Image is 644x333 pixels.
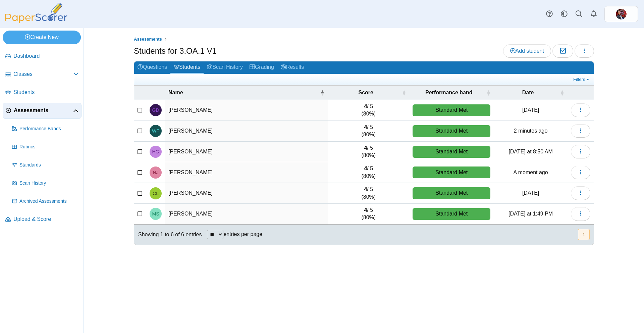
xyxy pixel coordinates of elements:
span: Wren Farrow [152,129,159,133]
span: Assessments [14,107,73,114]
td: / 5 (80%) [328,162,409,183]
time: Oct 9, 2025 at 1:49 PM [508,211,553,217]
td: [PERSON_NAME] [165,183,328,204]
a: Classes [3,66,82,83]
a: Questions [134,61,170,74]
h1: Students for 3.OA.1 V1 [134,45,217,57]
td: [PERSON_NAME] [165,142,328,162]
span: Add student [510,48,544,54]
span: Date [497,89,559,96]
time: Oct 15, 2025 at 1:58 PM [514,128,548,134]
span: Performance band [413,89,485,96]
a: Performance Bands [9,121,82,137]
td: / 5 (80%) [328,204,409,225]
div: Standard Met [413,187,490,199]
span: Scan History [19,180,79,187]
a: Alerts [586,7,601,21]
span: Nora Jebavy [153,170,158,175]
b: 4 [364,186,367,192]
div: Showing 1 to 6 of 6 entries [134,225,202,245]
span: Upload & Score [13,216,79,223]
nav: pagination [577,229,590,240]
div: Standard Met [413,146,490,158]
td: / 5 (80%) [328,183,409,204]
span: Cathleen Lynch [153,191,159,196]
span: Standards [19,162,79,169]
span: Performance Bands [19,126,79,132]
span: Rubrics [19,144,79,150]
span: Date : Activate to sort [560,89,564,96]
span: Name [168,89,319,96]
b: 4 [364,165,367,171]
div: Standard Met [413,208,490,220]
td: / 5 (80%) [328,100,409,121]
span: Performance band : Activate to sort [486,89,490,96]
span: Archived Assessments [19,198,79,205]
div: Standard Met [413,166,490,178]
a: Create New [3,31,81,44]
time: Oct 9, 2025 at 8:50 AM [508,149,552,154]
td: [PERSON_NAME] [165,121,328,142]
span: Dashboard [13,52,79,60]
a: Grading [246,61,277,74]
time: Oct 8, 2025 at 9:23 AM [522,107,539,113]
img: ps.yyrSfKExD6VWH9yo [616,9,627,19]
a: Dashboard [3,48,82,64]
a: PaperScorer [3,18,70,24]
a: Archived Assessments [9,193,82,209]
span: Score : Activate to sort [402,89,406,96]
td: / 5 (80%) [328,121,409,142]
b: 4 [364,145,367,151]
label: entries per page [223,231,262,237]
td: [PERSON_NAME] [165,162,328,183]
a: Standards [9,157,82,173]
span: Glen Dietrich [152,108,159,112]
td: [PERSON_NAME] [165,204,328,225]
a: Results [277,61,307,74]
img: PaperScorer [3,3,70,23]
time: Oct 7, 2025 at 10:48 AM [522,190,539,196]
b: 4 [364,124,367,130]
div: Standard Met [413,104,490,116]
time: Oct 15, 2025 at 2:01 PM [513,170,548,175]
a: Upload & Score [3,211,82,228]
td: [PERSON_NAME] [165,100,328,121]
a: Add student [503,44,551,58]
span: Midori Smith [152,211,159,216]
span: Classes [13,70,73,78]
div: Standard Met [413,125,490,137]
a: Filters [572,76,592,83]
button: 1 [578,229,590,240]
span: Greg Mullen [616,9,627,19]
a: ps.yyrSfKExD6VWH9yo [604,6,638,22]
span: Assessments [134,37,162,42]
a: Rubrics [9,139,82,155]
a: Students [3,85,82,101]
b: 4 [364,103,367,109]
a: Students [170,61,204,74]
a: Scan History [204,61,246,74]
a: Scan History [9,175,82,191]
td: / 5 (80%) [328,142,409,162]
span: Students [13,89,79,96]
span: Score [331,89,400,96]
b: 4 [364,207,367,213]
span: Henry Gallay [152,149,159,154]
span: Name : Activate to invert sorting [320,89,324,96]
a: Assessments [3,103,82,119]
a: Assessments [132,35,164,44]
